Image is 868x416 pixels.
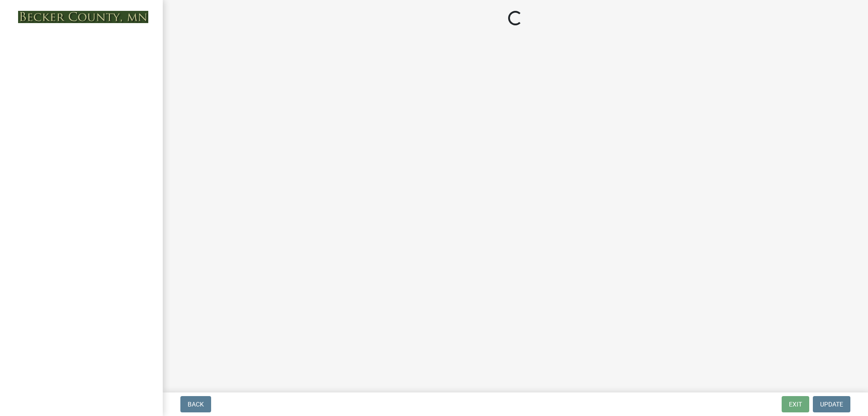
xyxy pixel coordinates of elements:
button: Back [180,396,211,412]
button: Exit [782,396,809,412]
img: Becker County, Minnesota [18,11,148,23]
button: Update [813,396,850,412]
span: Back [188,401,204,408]
span: Update [820,401,843,408]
